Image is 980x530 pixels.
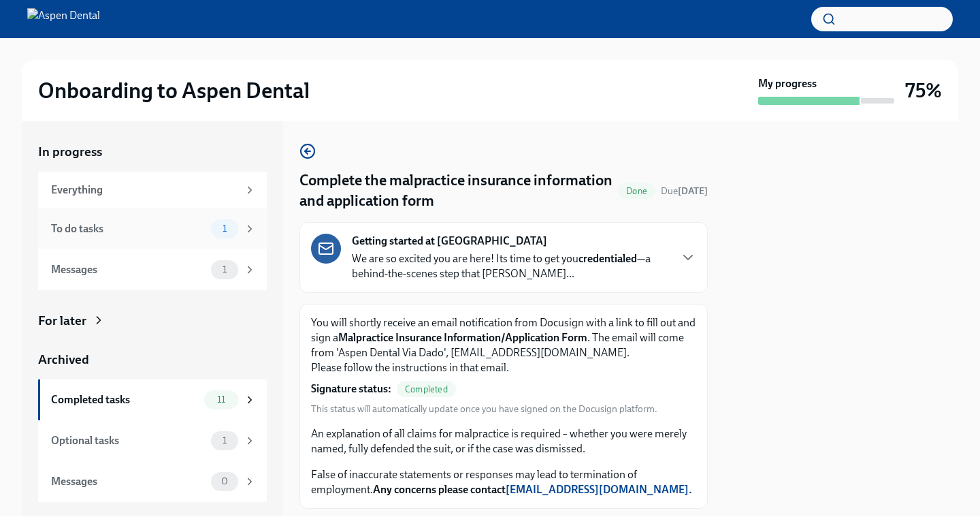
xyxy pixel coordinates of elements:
span: Done [618,186,655,196]
h3: 75% [905,78,942,103]
img: Aspen Dental [27,8,100,30]
span: Due [661,185,708,197]
a: Archived [38,351,267,369]
span: 0 [213,476,236,486]
p: False of inaccurate statements or responses may lead to termination of employment. [311,467,696,497]
h2: Onboarding to Aspen Dental [38,77,310,104]
a: Messages0 [38,461,267,502]
h4: Complete the malpractice insurance information and application form [299,170,612,211]
span: 1 [214,435,235,446]
p: An explanation of all claims for malpractice is required – whether you were merely named, fully d... [311,426,696,456]
div: Completed tasks [51,392,199,407]
div: Messages [51,262,206,277]
a: Everything [38,172,267,208]
div: For later [38,312,86,330]
span: Completed [397,384,456,394]
span: 11 [209,394,233,405]
div: Everything [51,183,238,198]
a: For later [38,312,267,330]
strong: My progress [758,76,817,91]
a: To do tasks1 [38,208,267,249]
p: We are so excited you are here! Its time to get you —a behind-the-scenes step that [PERSON_NAME]... [352,251,669,281]
a: Optional tasks1 [38,420,267,461]
a: Completed tasks11 [38,379,267,420]
a: Messages1 [38,249,267,290]
strong: Malpractice Insurance Information/Application Form [338,331,587,344]
div: Optional tasks [51,433,206,448]
span: August 29th, 2025 10:00 [661,185,708,198]
div: Messages [51,474,206,489]
strong: Signature status: [311,381,391,396]
a: [EMAIL_ADDRESS][DOMAIN_NAME]. [506,483,692,496]
div: To do tasks [51,221,206,236]
strong: [DATE] [678,185,708,197]
span: 1 [214,264,235,275]
strong: Getting started at [GEOGRAPHIC_DATA] [352,234,547,249]
strong: credentialed [578,252,637,265]
span: This status will automatically update once you have signed on the Docusign platform. [311,403,657,416]
strong: Any concerns please contact [373,483,692,496]
p: You will shortly receive an email notification from Docusign with a link to fill out and sign a .... [311,315,696,375]
span: 1 [214,223,235,234]
a: In progress [38,143,267,161]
